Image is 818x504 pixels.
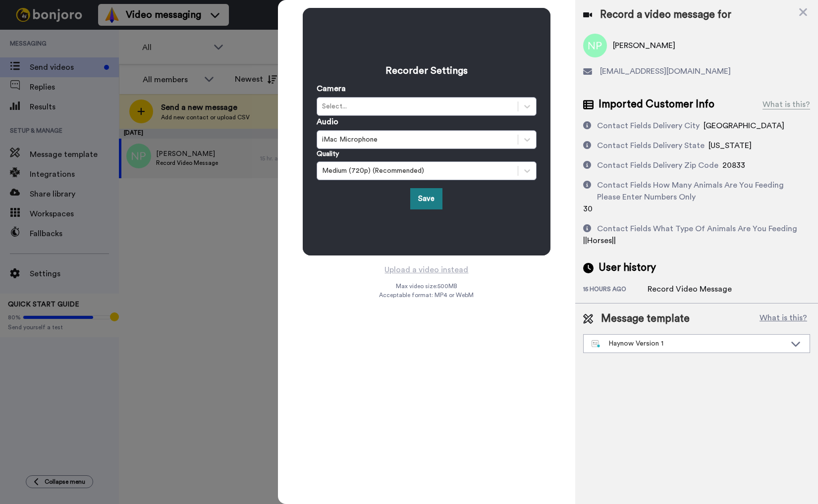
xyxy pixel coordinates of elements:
img: nextgen-template.svg [592,340,601,348]
div: Contact Fields Delivery State [597,140,705,151]
span: Imported Customer Info [599,97,714,112]
div: Contact Fields Delivery City [597,120,700,132]
span: [EMAIL_ADDRESS][DOMAIN_NAME] [600,65,731,77]
h3: Recorder Settings [317,64,537,78]
span: User history [599,260,656,275]
span: [GEOGRAPHIC_DATA] [704,122,784,130]
span: 20833 [722,161,745,169]
label: Camera [317,83,346,95]
div: Haynow Version 1 [592,339,786,349]
span: Acceptable format: MP4 or WebM [379,291,474,299]
label: Quality [317,149,339,159]
span: Message template [601,311,690,326]
div: Medium (720p) (Recommended) [322,166,513,176]
button: Save [410,188,442,209]
div: Select... [322,101,513,111]
span: Max video size: 500 MB [396,282,457,290]
label: Audio [317,116,338,128]
div: What is this? [763,99,810,110]
button: Upload a video instead [382,263,471,276]
span: 30 [583,205,593,213]
div: iMac Microphone [322,135,513,145]
span: [US_STATE] [709,142,752,150]
div: Record Video Message [648,283,732,295]
div: Contact Fields How Many Animals Are You Feeding Please Enter Numbers Only [597,179,806,203]
span: ||Horses|| [583,237,616,245]
button: What is this? [757,311,810,326]
div: Contact Fields Delivery Zip Code [597,159,718,171]
div: 15 hours ago [583,285,648,295]
div: Contact Fields What Type Of Animals Are You Feeding [597,223,797,235]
